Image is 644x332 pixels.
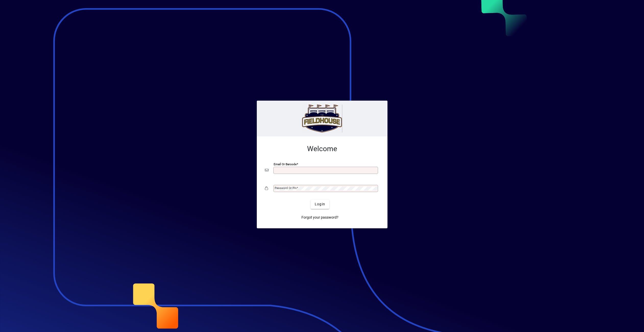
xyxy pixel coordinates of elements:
mat-label: Password or Pin [275,186,297,190]
h2: Welcome [265,145,379,153]
a: Forgot your password? [299,213,341,222]
button: Login [311,200,329,209]
mat-label: Email or Barcode [274,162,297,166]
span: Forgot your password? [301,215,338,220]
span: Login [315,201,325,207]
